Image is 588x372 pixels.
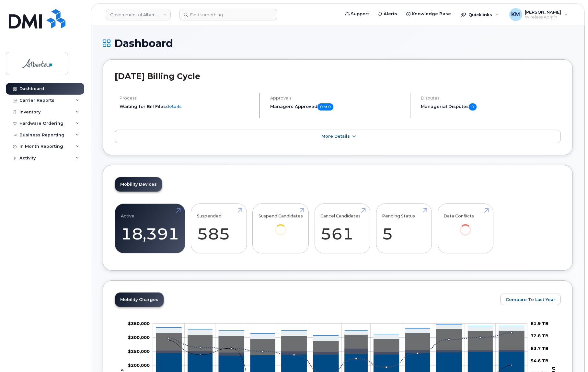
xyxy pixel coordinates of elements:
[156,349,524,356] g: Roaming
[531,346,548,351] tspan: 63.7 TB
[115,293,164,307] a: Mobility Charges
[382,207,426,250] a: Pending Status 5
[156,324,524,341] g: Features
[317,103,333,110] span: 0 of 0
[128,335,150,340] tspan: $300,000
[531,321,548,326] tspan: 81.9 TB
[500,294,561,305] button: Compare To Last Year
[506,296,555,303] span: Compare To Last Year
[115,177,162,192] a: Mobility Devices
[103,38,573,49] h1: Dashboard
[121,207,179,250] a: Active 18,391
[321,134,350,139] span: More Details
[128,321,150,326] tspan: $350,000
[128,349,150,354] tspan: $250,000
[166,104,182,109] a: details
[469,103,477,110] span: 0
[128,349,150,354] g: $0
[421,96,561,100] h4: Disputes
[270,96,404,100] h4: Approvals
[120,103,254,110] li: Waiting for Bill Files
[115,71,561,81] h2: [DATE] Billing Cycle
[444,207,487,244] a: Data Conflicts
[120,96,254,100] h4: Process
[320,207,364,250] a: Cancel Candidates 561
[270,103,404,110] h5: Managers Approved
[128,335,150,340] g: $0
[531,333,548,339] tspan: 72.8 TB
[421,103,561,110] h5: Managerial Disputes
[259,207,303,244] a: Suspend Candidates
[128,363,150,368] g: $0
[531,358,548,363] tspan: 54.6 TB
[197,207,241,250] a: Suspended 585
[128,363,150,368] tspan: $200,000
[128,321,150,326] g: $0
[156,329,524,355] g: Data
